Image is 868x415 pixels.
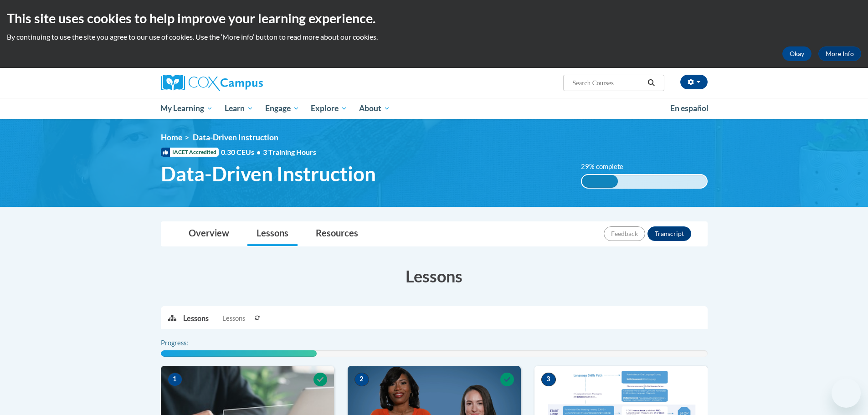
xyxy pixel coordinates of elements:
[161,148,219,157] span: IACET Accredited
[160,103,213,114] span: My Learning
[180,222,238,246] a: Overview
[247,222,298,246] a: Lessons
[307,222,367,246] a: Resources
[7,32,861,42] p: By continuing to use the site you agree to our use of cookies. Use the ‘More info’ button to read...
[782,46,812,61] button: Okay
[221,147,263,157] span: 0.30 CEUs
[305,98,353,119] a: Explore
[664,99,714,118] a: En español
[161,75,334,91] a: Cox Campus
[670,103,709,113] span: En español
[147,98,721,119] div: Main menu
[168,373,182,386] span: 1
[541,373,556,386] span: 3
[311,103,347,114] span: Explore
[644,77,658,88] button: Search
[818,46,861,61] a: More Info
[7,9,861,27] h2: This site uses cookies to help improve your learning experience.
[161,75,263,91] img: Cox Campus
[222,313,245,323] span: Lessons
[219,98,259,119] a: Learn
[193,133,278,142] span: Data-Driven Instruction
[604,226,645,241] button: Feedback
[265,103,299,114] span: Engage
[161,265,708,287] h3: Lessons
[680,75,708,89] button: Account Settings
[354,373,369,386] span: 2
[647,226,691,241] button: Transcript
[183,313,209,323] p: Lessons
[259,98,305,119] a: Engage
[161,338,213,348] label: Progress:
[257,148,261,156] span: •
[225,103,253,114] span: Learn
[263,148,316,156] span: 3 Training Hours
[161,133,182,142] a: Home
[359,103,390,114] span: About
[581,162,633,172] label: 29% complete
[155,98,219,119] a: My Learning
[571,77,644,88] input: Search Courses
[832,379,861,408] iframe: Button to launch messaging window
[582,175,618,188] div: 29% complete
[353,98,396,119] a: About
[161,162,376,186] span: Data-Driven Instruction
